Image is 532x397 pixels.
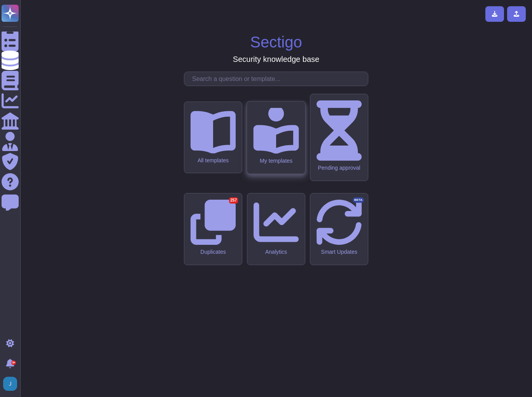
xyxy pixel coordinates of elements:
div: Pending approval [317,165,362,171]
img: user [3,377,17,391]
div: Smart Updates [317,249,362,255]
h1: Sectigo [250,33,302,51]
div: All templates [191,157,236,164]
h3: Security knowledge base [233,54,319,64]
button: user [2,375,23,392]
div: 257 [229,197,238,204]
div: Duplicates [191,249,236,255]
div: My templates [253,157,299,164]
div: 9+ [11,360,16,365]
input: Search a question or template... [188,72,368,86]
div: BETA [353,197,364,203]
div: Analytics [254,249,299,255]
